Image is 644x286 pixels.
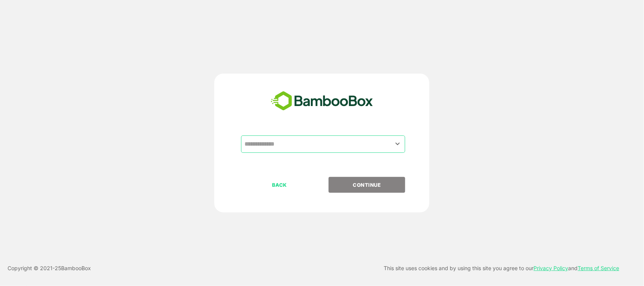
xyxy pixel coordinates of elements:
a: Terms of Service [578,265,619,271]
button: BACK [241,177,318,193]
p: CONTINUE [329,181,405,189]
button: Open [392,139,403,149]
a: Privacy Policy [534,265,569,271]
button: CONTINUE [329,177,405,193]
img: bamboobox [267,89,377,114]
p: Copyright © 2021- 25 BambooBox [8,264,91,273]
p: This site uses cookies and by using this site you agree to our and [384,264,619,273]
p: BACK [242,181,317,189]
